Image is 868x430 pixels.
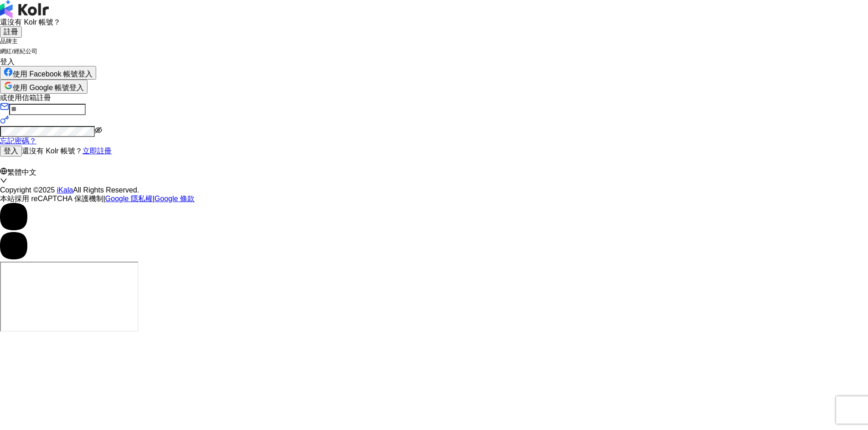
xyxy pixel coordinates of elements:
span: 註冊 [4,28,18,35]
span: 使用 Facebook 帳號登入 [13,70,92,78]
span: 登入 [4,147,18,155]
a: 立即註冊 [82,147,112,155]
span: 使用 Google 帳號登入 [13,84,84,91]
a: iKala [57,186,73,194]
span: | [103,195,105,202]
span: 還沒有 Kolr 帳號？ [22,147,112,155]
span: | [153,195,154,202]
span: eye-invisible [95,127,102,135]
a: Google 條款 [154,195,195,202]
a: Google 隱私權 [105,195,153,202]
